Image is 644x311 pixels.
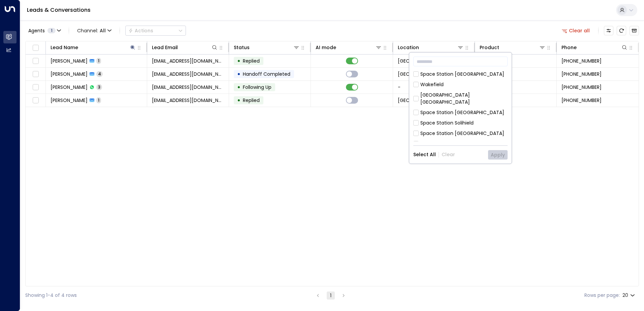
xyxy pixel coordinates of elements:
[398,97,447,104] span: Space Station Stirchley
[51,84,88,91] span: Harry Hope
[413,130,508,137] div: Space Station [GEOGRAPHIC_DATA]
[51,43,136,51] div: Lead Name
[237,68,240,80] div: •
[128,28,153,34] div: Actions
[125,26,186,36] div: Button group with a nested menu
[398,58,447,64] span: Space Station Slough
[584,292,620,299] label: Rows per page:
[243,58,260,64] span: Replied
[413,81,508,88] div: Wakefield
[31,57,40,65] span: Toggle select row
[51,71,88,77] span: Michael Hope
[47,28,56,33] span: 1
[125,26,186,36] button: Actions
[617,26,626,35] span: Refresh
[604,26,613,35] button: Customize
[152,43,218,51] div: Lead Email
[316,43,382,51] div: AI mode
[622,290,636,300] div: 20
[480,43,499,51] div: Product
[28,28,45,33] span: Agents
[398,43,419,51] div: Location
[31,44,40,52] span: Toggle select all
[237,95,240,106] div: •
[243,84,271,91] span: Following Up
[561,43,628,51] div: Phone
[31,83,40,92] span: Toggle select row
[561,58,602,64] span: +447411264782
[420,71,504,78] div: Space Station [GEOGRAPHIC_DATA]
[51,58,88,64] span: Hopewell Masola
[100,28,106,33] span: All
[237,55,240,67] div: •
[480,43,546,51] div: Product
[413,92,508,106] div: [GEOGRAPHIC_DATA] [GEOGRAPHIC_DATA]
[314,291,348,300] nav: pagination navigation
[96,71,103,77] span: 4
[393,81,475,94] td: -
[413,109,508,116] div: Space Station [GEOGRAPHIC_DATA]
[152,71,224,77] span: mick281161@aol.com
[96,97,101,103] span: 1
[51,43,78,51] div: Lead Name
[420,92,508,106] div: [GEOGRAPHIC_DATA] [GEOGRAPHIC_DATA]
[152,58,224,64] span: hopemasola@yahoo.co.uk
[96,84,102,90] span: 3
[25,26,63,35] button: Agents1
[152,97,224,104] span: hope@hotmail.com
[413,119,508,127] div: Space Station Solihield
[398,43,464,51] div: Location
[561,97,602,104] span: +447852142857
[420,81,444,88] div: Wakefield
[420,130,504,137] div: Space Station [GEOGRAPHIC_DATA]
[561,84,602,91] span: +447852142857
[398,71,470,77] span: Space Station Shrewsbury
[51,97,88,104] span: Harry Hope
[327,291,335,300] button: page 1
[420,119,474,127] div: Space Station Solihield
[561,71,602,77] span: +447812400623
[234,43,250,51] div: Status
[559,26,593,35] button: Clear all
[152,43,178,51] div: Lead Email
[74,26,114,35] button: Channel:All
[237,81,240,93] div: •
[413,140,508,147] div: Space Station Handsworth
[475,81,557,94] td: -
[420,140,483,147] div: Space Station Handsworth
[316,43,336,51] div: AI mode
[152,84,224,91] span: hope@hotmail.com
[25,292,77,299] div: Showing 1-4 of 4 rows
[442,152,455,157] button: Clear
[243,97,260,104] span: Replied
[243,71,290,77] span: Handoff Completed
[31,70,40,78] span: Toggle select row
[413,71,508,78] div: Space Station [GEOGRAPHIC_DATA]
[27,6,91,14] a: Leads & Conversations
[561,43,577,51] div: Phone
[630,26,639,35] button: Archived Leads
[96,58,101,64] span: 1
[74,26,114,35] span: Channel:
[420,109,504,116] div: Space Station [GEOGRAPHIC_DATA]
[234,43,300,51] div: Status
[413,152,436,157] button: Select All
[31,96,40,105] span: Toggle select row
